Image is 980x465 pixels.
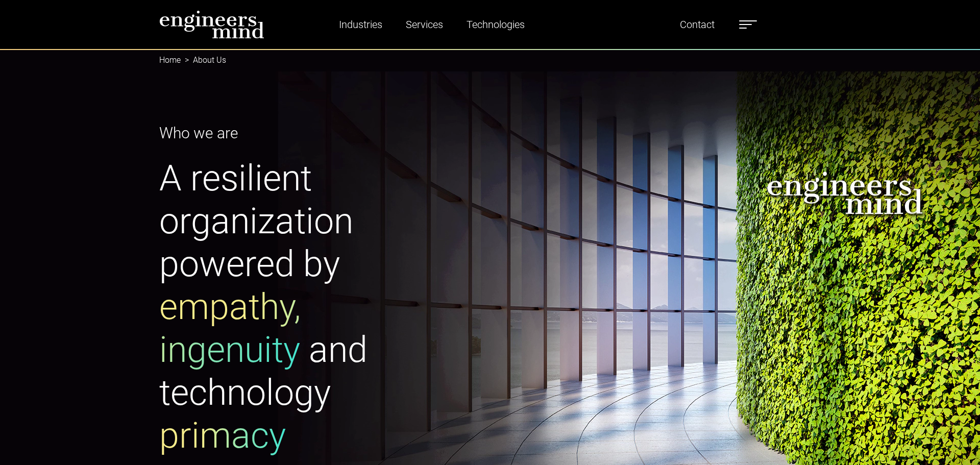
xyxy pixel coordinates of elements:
p: Who we are [159,121,484,144]
img: logo [159,10,264,39]
a: Contact [676,13,719,36]
li: About Us [181,54,226,66]
nav: breadcrumb [159,49,821,71]
a: Home [159,55,181,65]
span: empathy, ingenuity [159,286,301,371]
a: Industries [335,13,386,36]
a: Services [402,13,447,36]
h1: A resilient organization powered by and technology [159,157,484,457]
span: primacy [159,414,286,456]
a: Technologies [462,13,529,36]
